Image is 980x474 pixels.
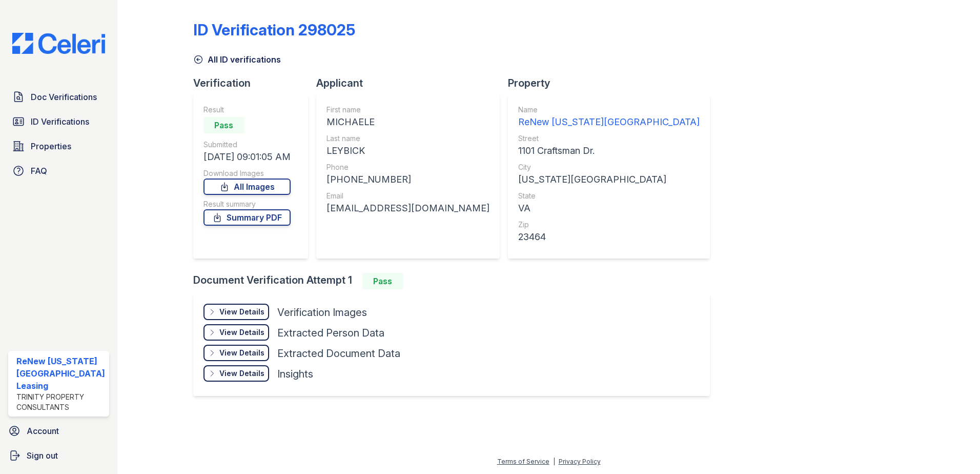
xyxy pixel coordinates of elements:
[8,87,109,107] a: Doc Verifications
[518,133,700,144] div: Street
[31,140,71,152] span: Properties
[326,105,489,115] div: First name
[326,115,489,129] div: MICHAELE
[219,307,264,317] div: View Details
[518,105,700,129] a: Name ReNew [US_STATE][GEOGRAPHIC_DATA]
[518,201,700,215] div: VA
[193,21,355,39] div: ID Verification 298025
[518,105,700,115] div: Name
[193,76,316,90] div: Verification
[508,76,718,90] div: Property
[193,53,281,66] a: All ID verifications
[518,220,700,230] div: Zip
[553,458,555,465] div: |
[326,191,489,201] div: Email
[193,273,718,289] div: Document Verification Attempt 1
[326,172,489,187] div: [PHONE_NUMBER]
[277,305,367,320] div: Verification Images
[4,445,113,466] a: Sign out
[326,162,489,172] div: Phone
[8,161,109,181] a: FAQ
[203,105,291,115] div: Result
[16,355,105,392] div: ReNew [US_STATE][GEOGRAPHIC_DATA] Leasing
[203,168,291,179] div: Download Images
[518,191,700,201] div: State
[203,179,291,195] a: All Images
[31,165,47,177] span: FAQ
[203,117,244,133] div: Pass
[277,346,400,361] div: Extracted Document Data
[219,348,264,358] div: View Details
[16,392,105,412] div: Trinity Property Consultants
[203,199,291,209] div: Result summary
[27,449,58,462] span: Sign out
[31,91,97,103] span: Doc Verifications
[31,115,89,128] span: ID Verifications
[8,136,109,156] a: Properties
[326,133,489,144] div: Last name
[518,115,700,129] div: ReNew [US_STATE][GEOGRAPHIC_DATA]
[203,209,291,226] a: Summary PDF
[4,33,113,54] img: CE_Logo_Blue-a8612792a0a2168367f1c8372b55b34899dd931a85d93a1a3d3e32e68fde9ad4.png
[518,230,700,244] div: 23464
[203,140,291,150] div: Submitted
[497,458,549,465] a: Terms of Service
[203,150,291,164] div: [DATE] 09:01:05 AM
[277,326,384,340] div: Extracted Person Data
[326,144,489,158] div: LEYBICK
[8,111,109,132] a: ID Verifications
[559,458,601,465] a: Privacy Policy
[316,76,508,90] div: Applicant
[219,327,264,338] div: View Details
[518,162,700,172] div: City
[219,368,264,379] div: View Details
[362,273,403,289] div: Pass
[518,172,700,187] div: [US_STATE][GEOGRAPHIC_DATA]
[277,367,313,381] div: Insights
[326,201,489,215] div: [EMAIL_ADDRESS][DOMAIN_NAME]
[4,421,113,441] a: Account
[27,425,59,437] span: Account
[518,144,700,158] div: 1101 Craftsman Dr.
